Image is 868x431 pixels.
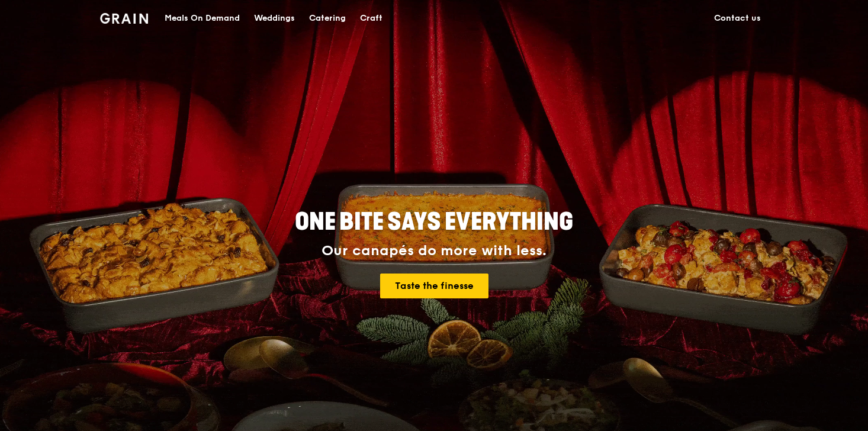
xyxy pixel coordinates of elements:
[353,1,390,36] a: Craft
[360,1,382,36] div: Craft
[309,1,346,36] div: Catering
[295,208,573,236] span: ONE BITE SAYS EVERYTHING
[221,243,647,259] div: Our canapés do more with less.
[100,13,148,24] img: Grain
[302,1,353,36] a: Catering
[707,1,768,36] a: Contact us
[380,274,488,298] a: Taste the finesse
[247,1,302,36] a: Weddings
[254,1,295,36] div: Weddings
[165,1,240,36] div: Meals On Demand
